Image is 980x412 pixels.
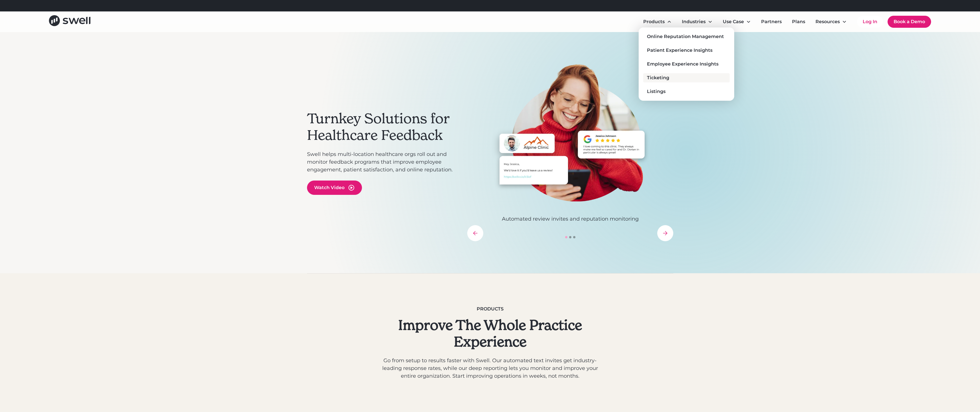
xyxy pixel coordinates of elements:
div: Use Case [718,16,755,27]
iframe: Chat Widget [951,385,980,412]
div: Patient Experience Insights [647,47,712,54]
div: Products [643,18,665,25]
nav: Products [639,27,734,101]
a: Patient Experience Insights [643,46,730,55]
div: Use Case [723,18,744,25]
div: Show slide 1 of 3 [565,236,567,238]
h2: Improve The Whole Practice Experience [380,317,600,350]
div: Industries [682,18,706,25]
a: home [49,15,90,28]
div: carousel [467,64,673,241]
a: Book a Demo [888,16,931,28]
p: Go from setup to results faster with Swell. Our automated text invites get industry-leading respo... [380,357,600,380]
div: Industries [677,16,717,27]
div: Resources [811,16,851,27]
div: Show slide 2 of 3 [569,236,571,238]
div: Products [639,16,676,27]
a: Partners [757,16,786,27]
a: Online Reputation Management [643,32,730,41]
a: Log In [857,16,883,27]
a: Employee Experience Insights [643,60,730,69]
div: Resources [815,18,840,25]
div: Watch Video [314,184,345,191]
div: Employee Experience Insights [647,61,718,68]
div: 1 of 3 [467,64,673,223]
div: previous slide [467,225,483,241]
p: Swell helps multi-location healthcare orgs roll out and monitor feedback programs that improve em... [307,150,462,174]
a: Ticketing [643,73,730,82]
p: Automated review invites and reputation monitoring [467,215,673,223]
a: Listings [643,87,730,96]
div: Online Reputation Management [647,33,724,40]
div: Ticketing [647,74,669,81]
h2: Turnkey Solutions for Healthcare Feedback [307,110,462,143]
div: next slide [657,225,673,241]
div: Products [380,306,600,312]
a: Plans [787,16,810,27]
a: open lightbox [307,181,362,195]
div: Listings [647,88,666,95]
div: Show slide 3 of 3 [573,236,575,238]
